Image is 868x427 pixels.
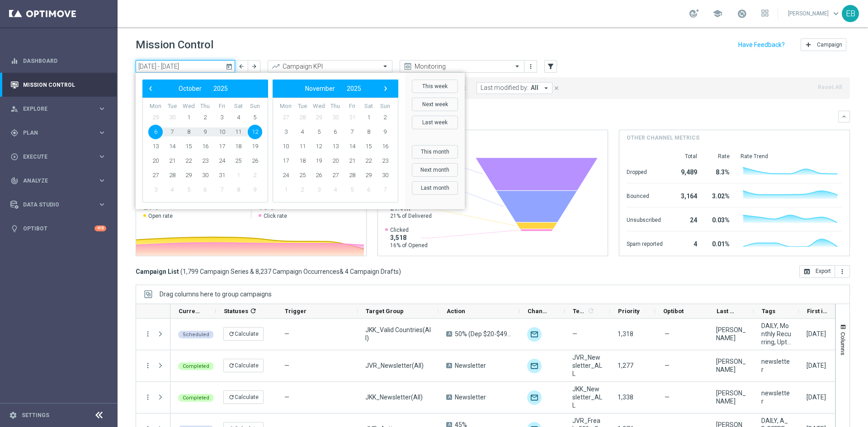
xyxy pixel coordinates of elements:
th: weekday [344,103,360,110]
span: 18 [295,154,310,168]
div: Press SPACE to select this row. [136,350,170,382]
button: play_circle_outline Execute keyboard_arrow_right [10,153,107,160]
div: 9,489 [674,164,697,178]
span: 9 [378,125,392,139]
span: 7 [215,183,229,197]
span: 3 [311,183,326,197]
span: 3 [215,110,229,125]
th: weekday [278,103,294,110]
i: play_circle_outline [10,153,19,161]
span: 29 [361,168,376,183]
span: 19 [248,139,262,154]
button: This month [412,145,458,159]
span: 12 [248,125,262,139]
span: 1,318 [618,330,633,338]
span: 10 [215,125,229,139]
i: arrow_drop_down [542,84,550,92]
span: 6 [361,183,376,197]
i: close [553,85,560,91]
span: 25 [231,154,245,168]
i: add [805,41,812,48]
span: JKK_Newsletter_ALL [572,385,602,409]
span: — [284,330,289,338]
button: person_search Explore keyboard_arrow_right [10,105,107,113]
div: 0.01% [708,236,730,250]
button: Next month [412,163,458,177]
span: 2 [198,110,212,125]
button: November [299,83,341,94]
th: weekday [180,103,197,110]
span: 23 [198,154,212,168]
a: Settings [22,413,49,418]
span: October [179,85,202,92]
button: open_in_browser Export [799,265,835,278]
button: track_changes Analyze keyboard_arrow_right [10,177,107,184]
span: — [284,362,289,369]
h1: Mission Control [136,38,213,52]
button: Last week [412,116,458,129]
span: 4 [165,183,179,197]
span: A [446,363,452,368]
button: more_vert [526,61,535,72]
span: 16 [198,139,212,154]
i: keyboard_arrow_right [98,104,106,113]
i: gps_fixed [10,129,19,137]
span: 30 [198,168,212,183]
span: Current Status [179,308,200,314]
span: Priority [618,308,640,314]
span: Open rate [148,212,173,220]
span: 28 [345,168,359,183]
i: refresh [587,307,594,314]
span: 9 [248,183,262,197]
span: 29 [181,168,196,183]
span: JKK_Valid Countries(All) [365,326,431,342]
span: 2025 [213,85,228,92]
span: 23 [378,154,392,168]
div: 24 [674,212,697,226]
button: refreshCalculate [223,327,264,341]
span: 1 [231,168,245,183]
span: ‹ [145,83,156,94]
span: Optibot [663,308,684,314]
span: A [446,331,452,337]
a: Optibot [23,216,94,240]
button: refreshCalculate [223,359,264,372]
button: arrow_forward [248,60,260,73]
span: Columns [840,332,847,355]
div: 06 Oct 2025, Monday [807,361,826,370]
div: Dashboard [10,49,106,73]
button: more_vert [835,265,850,278]
div: 07 Oct 2025, Tuesday [807,330,826,338]
i: today [226,62,234,70]
i: equalizer [10,57,19,65]
span: 19 [311,154,326,168]
span: 16 [378,139,392,154]
span: — [665,361,670,370]
button: Mission Control [10,81,107,89]
span: Plan [23,130,98,136]
div: Execute [10,153,98,161]
span: Templates [573,308,586,314]
button: Last modified by: All arrow_drop_down [476,82,552,94]
span: 21 [345,154,359,168]
span: 2 [248,168,262,183]
div: 8.3% [708,164,730,178]
div: 3.02% [708,188,730,202]
i: refresh [228,331,235,337]
span: 11 [295,139,310,154]
i: keyboard_arrow_right [98,200,106,209]
span: Click rate [264,212,287,220]
span: 26 [248,154,262,168]
button: equalizer Dashboard [10,57,107,65]
th: weekday [327,103,344,110]
div: Explore [10,105,98,113]
div: Press SPACE to select this row. [136,382,170,413]
span: Channel [528,308,549,314]
span: 29 [311,110,326,125]
span: 4 Campaign Drafts [345,267,399,276]
div: Press SPACE to select this row. [136,319,170,350]
span: 9 [198,125,212,139]
span: 27 [148,168,163,183]
a: Dashboard [23,49,106,73]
